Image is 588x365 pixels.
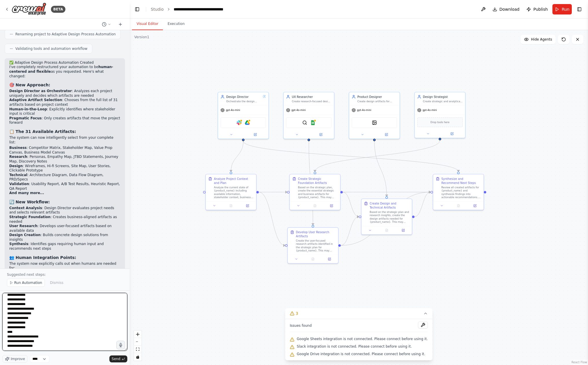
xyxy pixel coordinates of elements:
strong: Synthesis [9,242,28,246]
button: No output available [378,228,395,233]
div: Orchestrate the design process for {product_name} by analyzing project context, determining which... [226,100,261,103]
nav: breadcrumb [151,6,239,12]
a: React Flow attribution [572,361,587,364]
h2: ✅ Adaptive Design Process Automation Created [9,61,120,65]
div: Product DesignerCreate design artifacts for {product_name} including Wireframes, Hi-fi Screens, C... [349,92,400,139]
div: Create design artifacts for {product_name} including Wireframes, Hi-fi Screens, Clickable Prototy... [357,100,397,103]
div: Design DirectorOrchestrate the design process for {product_name} by analyzing project context, de... [218,92,269,139]
strong: Human-in-the-Loop [9,107,47,111]
span: gpt-4o-mini [422,109,437,112]
span: Publish [533,6,548,12]
div: Create Strategic Foundation ArtifactsBased on the strategic plan, create the essential strategic ... [289,174,341,210]
span: Google Sheets integration is not connected. Please connect before using it. [297,337,428,341]
button: Open in side panel [440,131,464,136]
div: Review all created artifacts for {product_name} and synthesize findings into actionable recommend... [441,186,481,199]
button: Improve [2,355,27,363]
button: Start a new chat [116,21,125,28]
span: Google Drive integration is not connected. Please connect before using it. [297,352,425,356]
img: Google Drive [245,120,250,125]
span: Renaming project to Adaptive Design Process Automation [15,32,116,36]
p: Suggested next steps: [7,272,123,277]
g: Edge from 21d19393-6c0e-416b-b660-5995c9340f9f to 1a5548c0-fcd6-41a4-8d84-42f5aa287fee [343,190,431,194]
div: Based on the strategic plan and research insights, create the design artifacts needed for {produc... [370,210,409,223]
li: : Only creates artifacts that move the project forward [9,116,120,125]
button: Open in side panel [244,132,267,137]
div: UX ResearcherCreate research-focused design artifacts for {product_name} including Competitor Mat... [283,92,335,139]
button: Open in side panel [468,203,482,208]
div: Analyze the current state of {product_name} including available information, stakeholder context,... [214,186,253,199]
strong: Business [9,146,27,150]
p: The system now explicitly calls out when humans are needed for: [9,262,120,271]
span: Validating tools and automation workflow [15,46,87,51]
li: : Usability Report, A/B Test Results, Heuristic Report, QA Report [9,182,120,191]
span: Slack integration is not connected. Please connect before using it. [297,344,412,349]
li: : Explicitly identifies where stakeholder input is critical [9,107,120,116]
button: zoom in [134,331,142,338]
span: Run [562,6,569,12]
div: Product Designer [357,95,397,99]
span: gpt-4o-mini [291,109,306,112]
g: Edge from f0cd7c87-389b-4e13-938c-3f9cf0c2471a to a7b1e87c-5939-4634-bb8a-e4161f4ef6e6 [307,141,315,225]
li: : Analyzes each project uniquely and decides which artifacts are needed [9,89,120,98]
button: zoom out [134,338,142,346]
li: : Builds concrete design solutions from insights [9,233,120,242]
strong: 🔄 New Workflow: [9,200,50,204]
g: Edge from e157f2bf-4a48-4ad2-af7c-eb1afa98639d to aa3e3f49-36f3-439f-bc0f-e4bd65aa7d8f [229,141,245,172]
img: DallETool [372,120,377,125]
strong: human-centered and flexible [9,65,113,74]
strong: And many more... [9,191,44,195]
span: gpt-4o-mini [226,109,240,112]
div: Create Design and Technical Artifacts [370,201,409,209]
button: Hide left sidebar [133,5,141,13]
strong: Design Creation [9,233,41,237]
li: : Competitor Matrix, Stakeholder Map, Value Prop Canvas, Business Model Canvas [9,146,120,155]
button: No output available [222,203,240,208]
div: Version 1 [134,35,149,39]
button: Execution [163,18,189,30]
div: Create Design and Technical ArtifactsBased on the strategic plan and research insights, create th... [361,198,412,235]
strong: Pragmatic Focus [9,116,42,120]
a: Studio [151,7,164,12]
li: : Wireframes, Hi-fi Screens, Site Map, User Stories, Clickable Prototype [9,164,120,173]
li: : Identifies gaps requiring human input and recommends next steps [9,242,120,251]
button: Open in side panel [396,228,410,233]
div: Create strategic and analytical artifacts for {product_name} including Business Model Canvas, Val... [423,100,463,103]
g: Edge from aa3e3f49-36f3-439f-bc0f-e4bd65aa7d8f to 21d19393-6c0e-416b-b660-5995c9340f9f [259,190,287,194]
button: No output available [306,203,324,208]
button: Publish [524,4,550,14]
button: Open in side panel [324,203,339,208]
button: Open in side panel [309,132,332,137]
strong: Design Director as Orchestrator [9,89,72,93]
g: Edge from a7b1e87c-5939-4634-bb8a-e4161f4ef6e6 to 1afa5c14-5ec9-4a5a-a35e-b092e22acf4b [341,215,359,247]
button: 3 [285,308,433,319]
strong: Context Analysis [9,206,42,210]
g: Edge from e830dcdc-4046-41bd-a617-5a082f44b0d9 to 21d19393-6c0e-416b-b660-5995c9340f9f [313,140,442,171]
li: : Architecture Diagram, Data Flow Diagram, PRD/Specs [9,173,120,182]
li: : Creates business-aligned artifacts as needed [9,215,120,224]
span: Issues found [290,323,312,328]
span: gpt-4o-mini [357,109,371,112]
button: Send [109,355,127,362]
button: Switch to previous chat [100,21,113,28]
div: BETA [51,6,65,13]
p: The system can now intelligently select from your complete list: [9,136,120,145]
div: Develop User Research Artifacts [296,230,336,238]
div: Design Director [226,95,261,99]
strong: 🎯 New Approach: [9,83,50,87]
strong: Strategic Foundation [9,215,51,219]
li: : Personas, Empathy Map, JTBD Statements, Journey Map, Discovery Notes [9,155,120,164]
g: Edge from 1afa5c14-5ec9-4a5a-a35e-b092e22acf4b to 1a5548c0-fcd6-41a4-8d84-42f5aa287fee [415,190,431,219]
span: Dismiss [50,280,63,285]
button: fit view [134,346,142,353]
div: Create the user-focused research artifacts identified in the strategic plan for {product_name}. T... [296,239,336,252]
strong: User Research [9,224,37,228]
button: Hide Agents [521,35,556,44]
button: Dismiss [47,279,66,287]
button: No output available [450,203,467,208]
div: Design Strategist [423,95,463,99]
span: Run Automation [14,280,42,285]
img: Slack [237,120,242,125]
g: Edge from 21d19393-6c0e-416b-b660-5995c9340f9f to 1afa5c14-5ec9-4a5a-a35e-b092e22acf4b [343,190,359,219]
span: 3 [296,311,298,316]
g: Edge from aa3e3f49-36f3-439f-bc0f-e4bd65aa7d8f to a7b1e87c-5939-4634-bb8a-e4161f4ef6e6 [259,190,285,247]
